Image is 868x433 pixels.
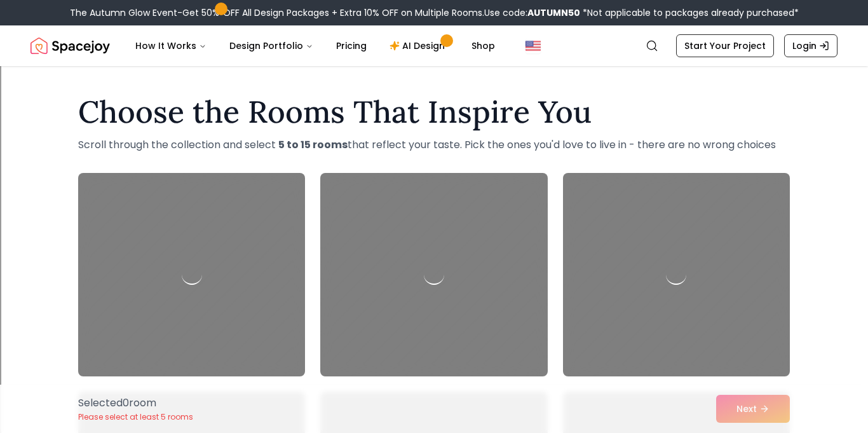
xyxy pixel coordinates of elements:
p: Please select at least 5 rooms [78,412,193,422]
a: Pricing [326,33,377,58]
img: Spacejoy Logo [31,33,110,58]
a: Login [784,34,837,57]
b: AUTUMN50 [527,6,580,19]
button: How It Works [125,33,217,58]
nav: Main [125,33,505,58]
nav: Global [31,25,837,66]
span: *Not applicable to packages already purchased* [580,6,799,19]
a: Shop [461,33,505,58]
div: The Autumn Glow Event-Get 50% OFF All Design Packages + Extra 10% OFF on Multiple Rooms. [70,6,799,19]
a: Start Your Project [676,34,774,57]
img: United States [526,38,541,53]
a: AI Design [379,33,459,58]
p: Selected 0 room [78,395,193,411]
button: Design Portfolio [219,33,323,58]
span: Use code: [484,6,580,19]
a: Spacejoy [31,33,110,58]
